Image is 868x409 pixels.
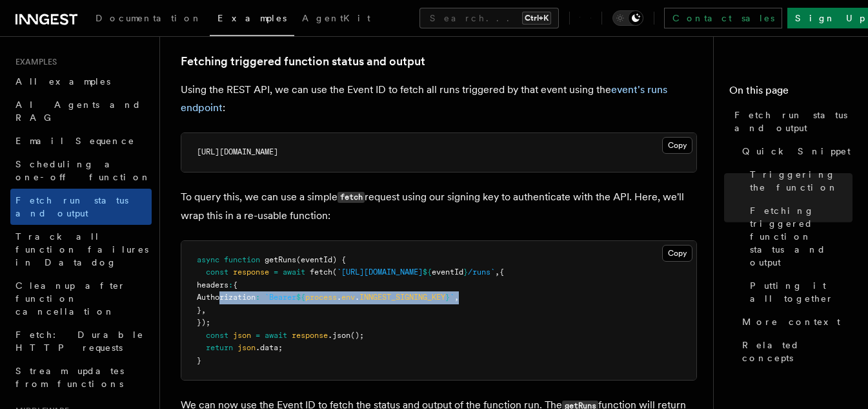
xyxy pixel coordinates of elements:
[445,293,450,302] span: }
[15,136,135,146] span: Email Sequence
[233,280,237,289] span: {
[10,323,152,359] a: Fetch: Durable HTTP requests
[734,109,853,134] span: Fetch run status and output
[206,343,233,352] span: return
[302,13,370,23] span: AgentKit
[737,140,853,163] a: Quick Snippet
[228,280,233,289] span: :
[359,293,445,302] span: INNGEST_SIGNING_KEY
[197,293,256,302] span: Authorization
[10,274,152,323] a: Cleanup after function cancellation
[206,267,228,277] span: const
[15,231,148,267] span: Track all function failures in Datadog
[10,93,152,129] a: AI Agents and RAG
[10,70,152,93] a: All examples
[210,4,294,36] a: Examples
[15,330,144,353] span: Fetch: Durable HTTP requests
[745,199,853,274] a: Fetching triggered function status and output
[432,267,463,277] span: eventId
[256,331,260,340] span: =
[10,359,152,395] a: Stream updates from functions
[15,159,151,182] span: Scheduling a one-off function
[274,267,278,277] span: =
[233,267,269,277] span: response
[15,280,126,317] span: Cleanup after function cancellation
[745,274,853,310] a: Putting it all together
[522,12,551,25] kbd: Ctrl+K
[88,4,210,35] a: Documentation
[10,57,57,67] span: Examples
[294,4,378,35] a: AgentKit
[265,293,296,302] span: `Bearer
[750,204,853,269] span: Fetching triggered function status and output
[96,13,202,23] span: Documentation
[15,100,141,123] span: AI Agents and RAG
[423,267,432,277] span: ${
[197,147,278,156] span: [URL][DOMAIN_NAME]
[265,331,287,340] span: await
[10,152,152,189] a: Scheduling a one-off function
[454,293,459,302] span: ,
[296,293,305,302] span: ${
[341,293,355,302] span: env
[745,163,853,199] a: Triggering the function
[310,267,332,277] span: fetch
[197,280,228,289] span: headers
[181,188,697,225] p: To query this, we can use a simple request using our signing key to authenticate with the API. He...
[201,306,206,315] span: ,
[500,267,504,277] span: {
[737,333,853,370] a: Related concepts
[664,8,782,28] a: Contact sales
[283,267,305,277] span: await
[337,293,341,302] span: .
[10,225,152,274] a: Track all function failures in Datadog
[217,13,287,23] span: Examples
[419,8,559,28] button: Search...Ctrl+K
[332,267,337,277] span: (
[206,331,228,340] span: const
[742,145,851,158] span: Quick Snippet
[197,318,210,327] span: });
[10,129,152,152] a: Email Sequence
[662,245,692,262] button: Copy
[256,293,260,302] span: :
[350,331,364,340] span: ();
[742,339,853,364] span: Related concepts
[338,192,365,203] code: fetch
[296,255,346,264] span: (eventId) {
[450,293,454,302] span: `
[468,267,495,277] span: /runs`
[256,343,283,352] span: .data;
[729,103,853,140] a: Fetch run status and output
[10,189,152,225] a: Fetch run status and output
[15,195,128,218] span: Fetch run status and output
[197,255,219,264] span: async
[612,10,643,26] button: Toggle dark mode
[15,76,110,87] span: All examples
[233,331,251,340] span: json
[181,52,425,70] a: Fetching triggered function status and output
[750,279,853,305] span: Putting it all together
[463,267,468,277] span: }
[181,81,697,117] p: Using the REST API, we can use the Event ID to fetch all runs triggered by that event using the :
[197,356,201,365] span: }
[292,331,328,340] span: response
[224,255,260,264] span: function
[737,310,853,333] a: More context
[750,168,853,194] span: Triggering the function
[742,315,840,328] span: More context
[328,331,350,340] span: .json
[197,306,201,315] span: }
[495,267,500,277] span: ,
[237,343,256,352] span: json
[337,267,423,277] span: `[URL][DOMAIN_NAME]
[662,137,692,154] button: Copy
[305,293,337,302] span: process
[729,83,853,103] h4: On this page
[15,366,124,389] span: Stream updates from functions
[265,255,296,264] span: getRuns
[355,293,359,302] span: .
